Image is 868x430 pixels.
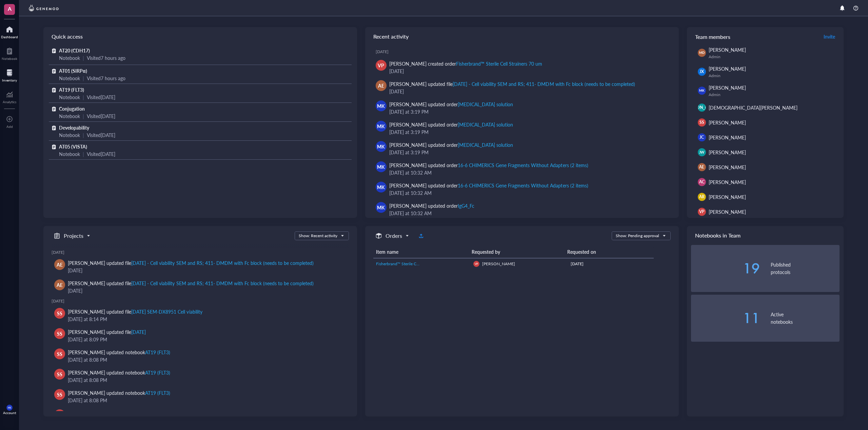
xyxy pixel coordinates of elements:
[131,259,314,266] div: [DATE] - Cell viability SEM and RS; 411- DMDM with Fc block (needs to be completed)
[709,164,746,171] span: [PERSON_NAME]
[685,105,718,111] span: [PERSON_NAME]
[378,82,384,89] span: AE
[52,305,349,325] a: SS[PERSON_NAME] updated file[DATE] SEM-DX8951 Cell viability[DATE] at 8:14 PM
[389,88,668,95] div: [DATE]
[52,298,349,304] div: [DATE]
[87,131,115,139] div: Visited [DATE]
[824,33,835,40] span: Invite
[709,84,746,91] span: [PERSON_NAME]
[68,376,343,384] div: [DATE] at 8:08 PM
[59,86,84,93] span: AT19 (FLT3)
[389,100,513,108] div: [PERSON_NAME] updated order
[1,24,18,39] a: Dashboard
[699,209,704,215] span: VP
[52,346,349,366] a: SS[PERSON_NAME] updated notebookAT19 (FLT3)[DATE] at 8:08 PM
[59,124,89,131] span: Developability
[2,78,17,82] div: Inventory
[6,125,13,129] div: Add
[453,81,635,87] div: [DATE] - Cell viability SEM and RS; 411- DMDM with Fc block (needs to be completed)
[389,60,542,67] div: [PERSON_NAME] created order
[8,406,11,409] span: MK
[389,149,668,156] div: [DATE] at 3:19 PM
[87,74,125,82] div: Visited 7 hours ago
[376,261,468,267] a: Fisherbrand™ Sterile Cell Strainers 70 um
[377,143,385,150] span: MK
[565,246,649,258] th: Requested on
[87,54,125,62] div: Visited 7 hours ago
[475,262,478,265] span: VP
[3,100,16,104] div: Analytics
[389,67,668,75] div: [DATE]
[68,308,202,315] div: [PERSON_NAME] updated file
[771,311,840,325] div: Active notebooks
[709,134,746,141] span: [PERSON_NAME]
[456,60,542,67] div: Fisherbrand™ Sterile Cell Strainers 70 um
[83,131,84,139] div: |
[699,88,704,93] span: MK
[68,315,343,323] div: [DATE] at 8:14 PM
[131,308,202,315] div: [DATE] SEM-DX8951 Cell viability
[389,189,668,197] div: [DATE] at 10:32 AM
[709,54,837,60] div: Admin
[389,141,513,149] div: [PERSON_NAME] updated order
[59,54,80,62] div: Notebook
[377,183,385,191] span: MK
[43,27,357,46] div: Quick access
[68,328,146,336] div: [PERSON_NAME] updated file
[371,98,673,118] a: MK[PERSON_NAME] updated order[MEDICAL_DATA] solution[DATE] at 3:19 PM
[68,287,343,294] div: [DATE]
[699,69,704,75] span: JX
[691,262,760,275] div: 19
[52,325,349,346] a: SS[PERSON_NAME] updated file[DATE][DATE] at 8:09 PM
[27,4,60,12] img: genemod-logo
[709,208,746,215] span: [PERSON_NAME]
[389,182,588,189] div: [PERSON_NAME] updated order
[386,232,402,240] h5: Orders
[68,397,343,404] div: [DATE] at 8:08 PM
[687,27,844,46] div: Team members
[52,386,349,407] a: SS[PERSON_NAME] updated notebookAT19 (FLT3)[DATE] at 8:08 PM
[68,259,314,267] div: [PERSON_NAME] updated file
[68,369,170,376] div: [PERSON_NAME] updated notebook
[458,162,588,168] div: 16-6 CHIMERICS Gene Fragments Without Adapters (2 items)
[57,350,62,358] span: SS
[2,67,17,82] a: Inventory
[389,202,474,209] div: [PERSON_NAME] updated order
[699,194,705,200] span: AR
[371,179,673,199] a: MK[PERSON_NAME] updated order16-6 CHIMERICS Gene Fragments Without Adapters (2 items)[DATE] at 10...
[52,277,349,297] a: AE[PERSON_NAME] updated file[DATE] - Cell viability SEM and RS; 411- DMDM with Fc block (needs to...
[389,121,513,128] div: [PERSON_NAME] updated order
[3,411,16,415] div: Account
[469,246,565,258] th: Requested by
[68,389,170,397] div: [PERSON_NAME] updated notebook
[131,329,146,335] div: [DATE]
[571,261,651,267] div: [DATE]
[68,336,343,343] div: [DATE] at 8:09 PM
[699,50,705,55] span: MD
[699,164,704,170] span: AE
[145,389,170,396] div: AT19 (FLT3)
[145,349,170,356] div: AT19 (FLT3)
[52,256,349,277] a: AE[PERSON_NAME] updated file[DATE] - Cell viability SEM and RS; 411- DMDM with Fc block (needs to...
[389,80,635,88] div: [PERSON_NAME] updated file
[699,179,705,185] span: AC
[57,261,63,268] span: AE
[131,280,314,287] div: [DATE] - Cell viability SEM and RS; 411- DMDM with Fc block (needs to be completed)
[59,47,90,54] span: AT20 (CDH17)
[458,121,513,128] div: [MEDICAL_DATA] solution
[59,93,80,101] div: Notebook
[145,369,170,376] div: AT19 (FLT3)
[377,204,385,211] span: MK
[68,279,314,287] div: [PERSON_NAME] updated file
[52,250,349,255] div: [DATE]
[59,67,87,74] span: AT01 (SIRPα)
[371,138,673,159] a: MK[PERSON_NAME] updated order[MEDICAL_DATA] solution[DATE] at 3:19 PM
[2,46,17,61] a: Notebook
[616,233,659,239] div: Show: Pending approval
[376,261,450,267] span: Fisherbrand™ Sterile Cell Strainers 70 um
[377,102,385,110] span: MK
[59,143,87,150] span: AT05 (VISTA)
[371,57,673,77] a: VP[PERSON_NAME] created orderFisherbrand™ Sterile Cell Strainers 70 um[DATE]
[371,199,673,220] a: MK[PERSON_NAME] updated orderIgG4_Fc[DATE] at 10:32 AM
[59,74,80,82] div: Notebook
